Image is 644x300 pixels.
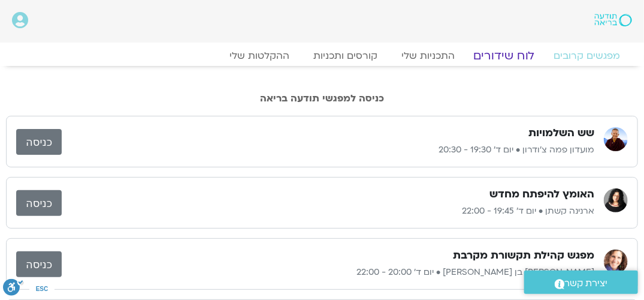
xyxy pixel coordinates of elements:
a: לוח שידורים [459,49,549,63]
a: מפגשים קרובים [542,50,632,62]
h3: שש השלמויות [528,126,594,140]
p: [PERSON_NAME] בן [PERSON_NAME] • יום ד׳ 20:00 - 22:00 [62,265,594,280]
h2: כניסה למפגשי תודעה בריאה [6,93,638,104]
nav: Menu [12,50,632,62]
h3: האומץ להיפתח מחדש [489,187,594,202]
p: ארנינה קשתן • יום ד׳ 19:45 - 22:00 [62,204,594,218]
a: כניסה [16,251,62,277]
p: מועדון פמה צ'ודרון • יום ד׳ 19:30 - 20:30 [62,143,594,157]
a: כניסה [16,129,62,155]
img: מועדון פמה צ'ודרון [604,127,628,151]
img: ארנינה קשתן [604,188,628,212]
a: התכניות שלי [389,50,467,62]
img: שאנייה כהן בן חיים [604,250,628,274]
a: ההקלטות שלי [217,50,301,62]
span: יצירת קשר [565,275,608,292]
a: קורסים ותכניות [301,50,389,62]
h3: מפגש קהילת תקשורת מקרבת [453,248,594,263]
a: יצירת קשר [524,271,638,294]
a: כניסה [16,190,62,216]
